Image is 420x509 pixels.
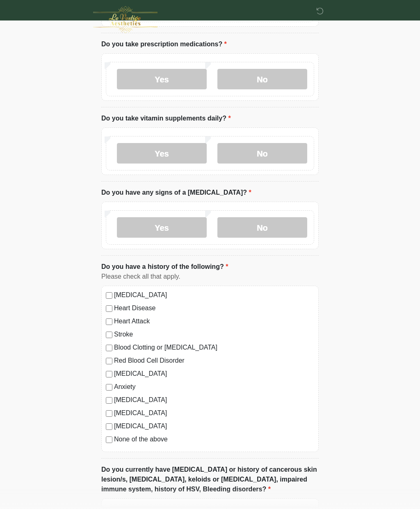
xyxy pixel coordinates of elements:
img: Le Vestige Aesthetics Logo [93,6,157,33]
label: Do you have a history of the following? [101,262,228,272]
input: [MEDICAL_DATA] [106,423,112,430]
input: Blood Clotting or [MEDICAL_DATA] [106,345,112,351]
label: Red Blood Cell Disorder [114,356,314,366]
input: Heart Disease [106,305,112,312]
label: Do you have any signs of a [MEDICAL_DATA]? [101,188,251,198]
input: [MEDICAL_DATA] [106,397,112,404]
label: Heart Disease [114,303,314,313]
label: No [217,217,307,238]
label: Yes [117,69,207,89]
input: [MEDICAL_DATA] [106,371,112,377]
label: Do you currently have [MEDICAL_DATA] or history of cancerous skin lesion/s, [MEDICAL_DATA], keloi... [101,465,319,494]
label: [MEDICAL_DATA] [114,369,314,379]
label: [MEDICAL_DATA] [114,290,314,300]
input: None of the above [106,436,112,443]
label: [MEDICAL_DATA] [114,421,314,431]
label: None of the above [114,434,314,444]
div: Please check all that apply. [101,272,319,282]
label: Blood Clotting or [MEDICAL_DATA] [114,343,314,352]
label: Do you take vitamin supplements daily? [101,114,231,123]
label: No [217,69,307,89]
input: [MEDICAL_DATA] [106,292,112,299]
input: Stroke [106,332,112,338]
label: Yes [117,217,207,238]
label: [MEDICAL_DATA] [114,408,314,418]
label: [MEDICAL_DATA] [114,395,314,405]
input: [MEDICAL_DATA] [106,410,112,417]
input: Red Blood Cell Disorder [106,358,112,364]
input: Heart Attack [106,318,112,325]
label: No [217,143,307,164]
label: Stroke [114,329,314,339]
label: Anxiety [114,382,314,392]
label: Do you take prescription medications? [101,39,227,49]
label: Yes [117,143,207,164]
input: Anxiety [106,384,112,391]
label: Heart Attack [114,316,314,326]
